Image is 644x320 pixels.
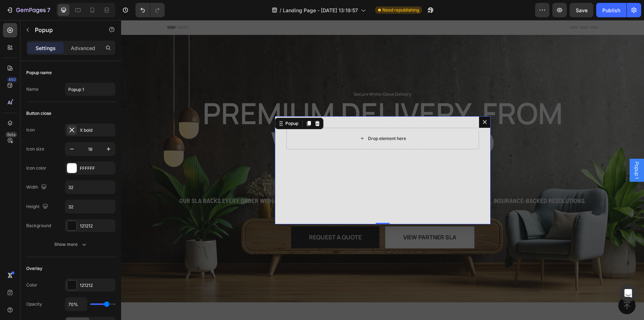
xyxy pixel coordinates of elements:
div: Button close [26,110,51,117]
div: Drop element here [247,116,285,121]
div: Show more [54,241,88,248]
span: / [280,6,281,14]
div: 121212 [80,282,114,289]
span: Save [576,7,588,13]
button: 7 [3,3,54,17]
p: Advanced [71,44,95,52]
div: Popup name [26,69,52,76]
div: Icon [26,127,35,133]
div: Dialog body [154,96,369,204]
div: Beta [5,132,17,138]
div: Name [26,86,38,93]
button: Save [570,3,593,17]
div: X bold [80,127,114,134]
div: Icon color [26,165,46,171]
div: Undo/Redo [135,3,165,17]
div: 450 [7,77,17,82]
p: Popup [35,26,96,34]
div: Overlay [26,265,42,272]
input: Auto [65,298,87,311]
input: Auto [65,181,115,194]
div: Width [26,182,48,192]
input: Auto [65,200,115,213]
iframe: Design area [121,20,644,320]
div: Opacity [26,301,42,307]
div: Height [26,202,50,212]
div: FFFFFF [80,165,114,172]
button: Show more [26,238,115,251]
button: Publish [596,3,626,17]
div: 121212 [80,223,114,229]
input: E.g. New popup [65,83,115,96]
div: Open Intercom Messenger [620,285,637,302]
p: Settings [36,44,56,52]
div: Dialog content [154,96,369,204]
div: Background [26,222,51,229]
div: Color [26,282,37,288]
p: 7 [47,6,50,14]
span: Landing Page - [DATE] 13:19:57 [283,6,358,14]
span: Need republishing [382,7,419,13]
div: Icon size [26,146,44,152]
span: Popup 1 [512,141,519,159]
div: Popup [163,100,179,107]
div: Publish [602,6,620,14]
